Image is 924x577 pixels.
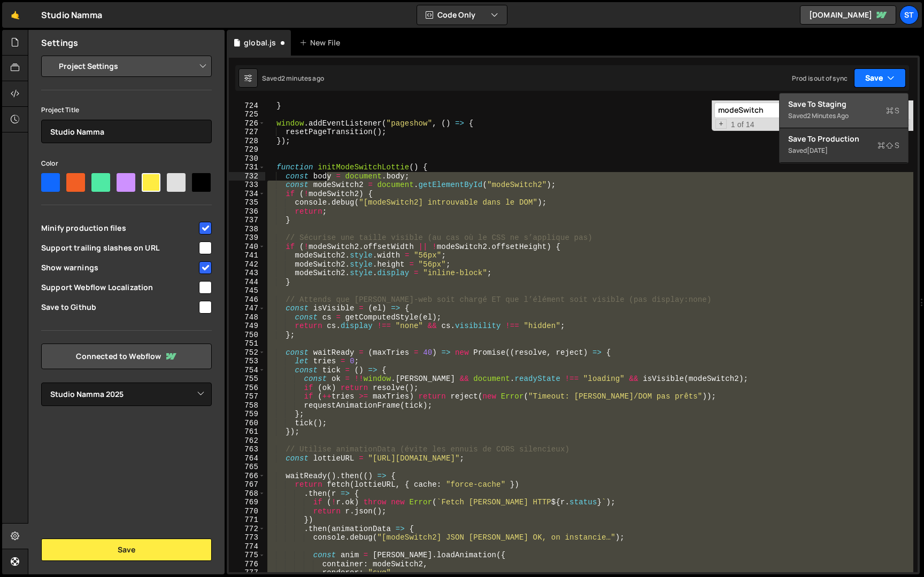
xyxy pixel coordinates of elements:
span: 1 of 14 [727,120,759,129]
div: 763 [229,445,265,454]
button: Save to StagingS Saved2 minutes ago [780,93,908,128]
div: 754 [229,366,265,375]
div: Studio Namma [41,9,102,21]
div: Save to Production [788,134,899,144]
div: 752 [229,348,265,357]
div: 733 [229,181,265,190]
div: 743 [229,269,265,278]
div: 737 [229,216,265,225]
div: 749 [229,322,265,331]
span: Minify production files [41,223,197,233]
label: Project Title [41,105,79,115]
div: 756 [229,384,265,393]
div: 734 [229,190,265,199]
label: Color [41,158,58,169]
div: 728 [229,137,265,146]
div: 731 [229,163,265,172]
div: 770 [229,507,265,516]
div: 742 [229,260,265,269]
div: 767 [229,480,265,489]
div: 746 [229,295,265,305]
div: 739 [229,233,265,243]
div: 740 [229,243,265,252]
div: 775 [229,551,265,560]
div: Prod is out of sync [792,74,848,83]
div: 748 [229,313,265,322]
div: 771 [229,516,265,525]
span: S [877,140,899,151]
div: 773 [229,533,265,542]
div: 766 [229,472,265,481]
div: 758 [229,401,265,410]
button: Save [854,68,906,88]
div: 762 [229,436,265,446]
button: Code Only [417,5,507,25]
div: 741 [229,251,265,260]
span: Support trailing slashes on URL [41,243,197,253]
div: 745 [229,286,265,295]
span: Show warnings [41,262,197,273]
span: Support Webflow Localization [41,282,197,293]
button: Save [41,539,212,561]
div: 726 [229,119,265,128]
a: 🤙 [2,2,28,28]
input: Search for [714,103,849,118]
a: St [899,5,919,25]
div: 735 [229,198,265,207]
span: Toggle Replace mode [715,119,727,129]
div: 2 minutes ago [281,74,324,83]
div: 727 [229,128,265,137]
div: global.js [244,37,276,48]
div: 769 [229,498,265,507]
span: S [886,105,899,116]
div: 776 [229,560,265,569]
h2: Settings [41,37,78,49]
div: 753 [229,357,265,366]
div: 750 [229,331,265,340]
div: 755 [229,375,265,384]
div: 772 [229,525,265,534]
div: Saved [788,144,899,157]
div: 744 [229,278,265,287]
div: 725 [229,110,265,119]
div: 729 [229,145,265,154]
input: Project name [41,120,212,143]
div: 768 [229,489,265,498]
div: New File [299,37,344,48]
div: 730 [229,154,265,163]
div: Saved [788,110,899,122]
div: 760 [229,419,265,428]
div: 747 [229,304,265,313]
div: [DATE] [807,146,828,155]
div: 761 [229,427,265,436]
div: 724 [229,102,265,111]
a: [DOMAIN_NAME] [800,5,896,25]
a: Connected to Webflow [41,344,212,369]
span: Save to Github [41,302,197,313]
div: 765 [229,463,265,472]
div: 774 [229,542,265,551]
div: 738 [229,225,265,234]
div: 2 minutes ago [807,111,849,120]
div: 751 [229,339,265,348]
div: 764 [229,454,265,463]
div: Save to Staging [788,99,899,110]
div: 732 [229,172,265,181]
div: 757 [229,392,265,401]
div: 759 [229,410,265,419]
div: 736 [229,207,265,216]
button: Save to ProductionS Saved[DATE] [780,128,908,163]
div: Saved [262,74,324,83]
